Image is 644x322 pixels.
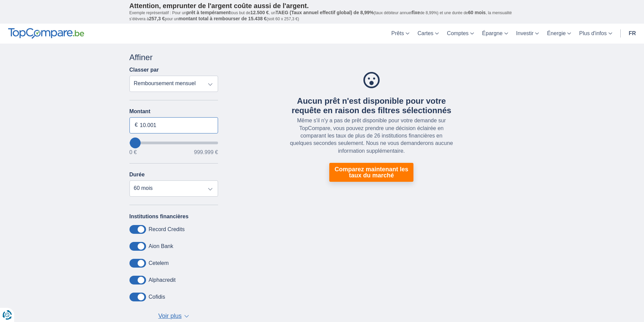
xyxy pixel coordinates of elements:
[625,24,640,44] a: fr
[289,117,454,155] div: Même s'il n'y a pas de prêt disponible pour votre demande sur TopCompare, vous pouvez prendre une...
[149,294,165,300] label: Cofidis
[129,10,515,22] p: Exemple représentatif : Pour un tous but de , un (taux débiteur annuel de 8,99%) et une durée de ...
[276,10,374,15] span: TAEG (Taux annuel effectif global) de 8,99%
[329,163,413,182] a: Comparez maintenant les taux du marché
[156,312,191,321] button: Voir plus ▼
[194,150,218,155] span: 999.999 €
[129,2,515,10] p: Attention, emprunter de l'argent coûte aussi de l'argent.
[129,150,137,155] span: 0 €
[412,10,420,15] span: fixe
[413,24,443,44] a: Cartes
[149,226,185,232] label: Record Credits
[575,24,616,44] a: Plus d'infos
[129,52,218,63] div: Affiner
[289,96,454,116] div: Aucun prêt n'est disponible pour votre requête en raison des filtres sélectionnés
[129,142,218,144] input: wantToBorrow
[149,260,169,266] label: Cetelem
[129,172,145,178] label: Durée
[149,277,176,283] label: Alphacredit
[443,24,478,44] a: Comptes
[178,16,267,21] span: montant total à rembourser de 15.438 €
[251,10,269,15] span: 12.500 €
[135,121,138,129] span: €
[186,10,230,15] span: prêt à tempérament
[129,67,159,73] label: Classer par
[468,10,486,15] span: 60 mois
[184,315,189,318] span: ▼
[387,24,413,44] a: Prêts
[149,243,173,249] label: Aion Bank
[129,108,218,115] label: Montant
[149,16,165,21] span: 257,3 €
[478,24,512,44] a: Épargne
[512,24,543,44] a: Investir
[158,312,182,321] span: Voir plus
[8,28,84,39] img: TopCompare
[363,72,380,88] img: Aucun prêt n'est disponible pour votre requête en raison des filtres sélectionnés
[543,24,575,44] a: Énergie
[129,214,189,220] label: Institutions financières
